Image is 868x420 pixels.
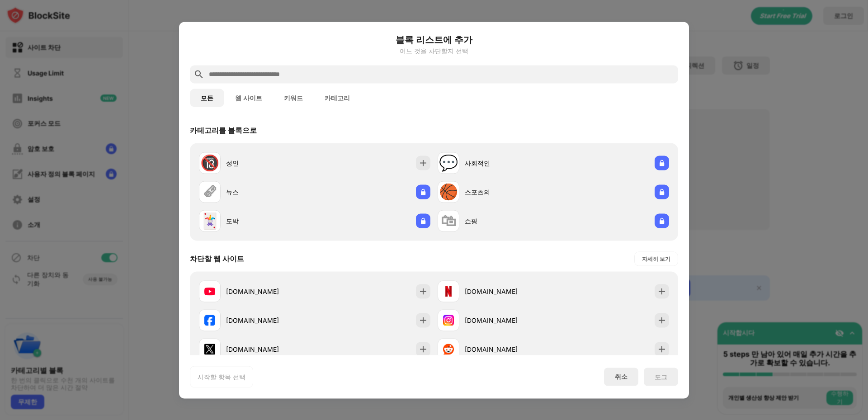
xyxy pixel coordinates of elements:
[190,47,678,54] div: 어느 것을 차단할지 선택
[314,89,361,107] button: 카테고리
[200,154,219,172] div: 🔞
[204,286,215,297] img: favicons
[465,344,553,354] div: [DOMAIN_NAME]
[226,158,315,168] div: 성인
[226,187,315,197] div: 뉴스
[443,344,454,354] img: favicons
[226,316,315,325] div: [DOMAIN_NAME]
[439,154,458,172] div: 💬
[443,286,454,297] img: favicons
[204,315,215,326] img: favicons
[642,254,670,263] div: 자세히 보기
[465,287,553,296] div: [DOMAIN_NAME]
[226,344,315,354] div: [DOMAIN_NAME]
[273,89,314,107] button: 키워드
[200,212,219,230] div: 🃏
[193,69,204,80] img: search.svg
[198,372,245,381] div: 시작할 항목 선택
[465,158,553,168] div: 사회적인
[439,183,458,201] div: 🏀
[226,287,315,296] div: [DOMAIN_NAME]
[441,212,456,230] div: 🛍
[465,316,553,325] div: [DOMAIN_NAME]
[615,373,627,381] div: 취소
[655,373,667,380] div: 도그
[190,33,678,46] h6: 블록 리스트에 추가
[226,216,315,226] div: 도박
[204,344,215,354] img: favicons
[190,254,244,264] div: 차단할 웹 사이트
[202,183,217,201] div: 🗞
[190,89,224,107] button: 모든
[190,125,257,135] div: 카테고리를 블록으로
[224,89,273,107] button: 웹 사이트
[465,216,553,226] div: 쇼핑
[465,187,553,197] div: 스포츠의
[443,315,454,326] img: favicons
